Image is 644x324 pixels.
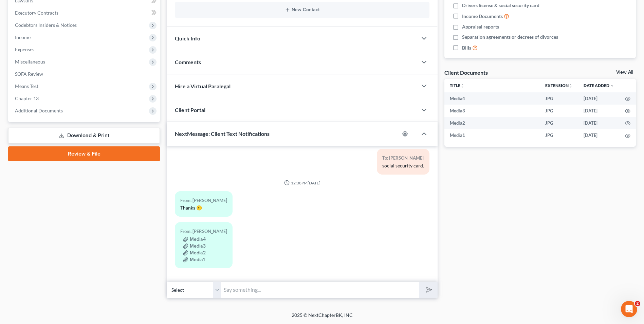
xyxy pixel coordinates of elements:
[221,282,419,298] input: Say something...
[610,84,614,88] i: expand_more
[15,71,43,77] span: SOFA Review
[8,146,160,161] a: Review & File
[382,154,424,162] div: To: [PERSON_NAME]
[578,129,620,141] td: [DATE]
[462,2,539,9] span: Drivers license & social security card
[382,162,424,169] div: social security card.
[15,10,58,16] span: Executory Contracts
[175,180,429,186] div: 12:38PM[DATE]
[15,59,45,65] span: Miscellaneous
[15,108,63,113] span: Additional Documents
[180,197,227,204] div: From: [PERSON_NAME]
[175,59,201,65] span: Comments
[462,44,471,51] span: Bills
[444,117,540,129] td: Media2
[584,83,614,88] a: Date Added expand_more
[183,257,205,263] button: Media1
[129,312,516,324] div: 2025 © NextChapterBK, INC
[444,69,488,76] div: Client Documents
[15,83,38,89] span: Means Test
[462,34,558,40] span: Separation agreements or decrees of divorces
[10,7,160,19] a: Executory Contracts
[183,250,206,256] button: Media2
[175,35,200,41] span: Quick Info
[578,117,620,129] td: [DATE]
[578,92,620,105] td: [DATE]
[15,22,77,28] span: Codebtors Insiders & Notices
[450,83,464,88] a: Titleunfold_more
[635,301,640,306] span: 2
[180,228,227,235] div: From: [PERSON_NAME]
[462,13,503,20] span: Income Documents
[8,128,160,144] a: Download & Print
[540,105,578,117] td: JPG
[180,204,227,211] div: Thanks 🙂
[462,23,499,30] span: Appraisal reports
[540,129,578,141] td: JPG
[15,47,34,52] span: Expenses
[545,83,573,88] a: Extensionunfold_more
[444,92,540,105] td: Media4
[183,244,206,249] button: Media3
[175,83,231,89] span: Hire a Virtual Paralegal
[569,84,573,88] i: unfold_more
[180,7,424,13] button: New Contact
[15,34,31,40] span: Income
[460,84,464,88] i: unfold_more
[183,237,206,242] button: Media4
[540,117,578,129] td: JPG
[444,129,540,141] td: Media1
[444,105,540,117] td: Media3
[175,130,270,137] span: NextMessage: Client Text Notifications
[15,95,39,101] span: Chapter 13
[10,68,160,80] a: SOFA Review
[578,105,620,117] td: [DATE]
[621,301,637,317] iframe: Intercom live chat
[616,70,633,75] a: View All
[540,92,578,105] td: JPG
[175,107,205,113] span: Client Portal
